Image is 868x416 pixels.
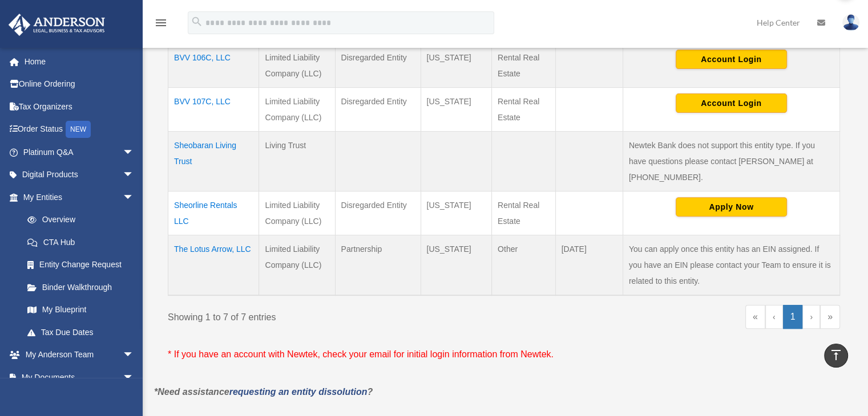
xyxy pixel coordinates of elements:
[783,305,803,329] a: 1
[492,191,556,235] td: Rental Real Estate
[335,87,421,131] td: Disregarded Entity
[5,14,108,36] img: Anderson Advisors Platinum Portal
[676,93,787,113] button: Account Login
[824,344,848,368] a: vertical_align_top
[8,95,151,118] a: Tax Organizers
[492,235,556,295] td: Other
[123,366,146,389] span: arrow_drop_down
[421,43,491,87] td: [US_STATE]
[154,387,373,397] em: *Need assistance ?
[229,387,368,397] a: requesting an entity dissolution
[259,131,335,191] td: Living Trust
[335,235,421,295] td: Partnership
[259,87,335,131] td: Limited Liability Company (LLC)
[8,344,151,366] a: My Anderson Teamarrow_drop_down
[8,164,151,186] a: Digital Productsarrow_drop_down
[123,186,146,209] span: arrow_drop_down
[259,43,335,87] td: Limited Liability Company (LLC)
[421,235,491,295] td: [US_STATE]
[123,141,146,164] span: arrow_drop_down
[168,43,259,87] td: BVV 106C, LLC
[8,366,151,389] a: My Documentsarrow_drop_down
[8,186,146,209] a: My Entitiesarrow_drop_down
[16,321,146,344] a: Tax Due Dates
[492,87,556,131] td: Rental Real Estate
[335,43,421,87] td: Disregarded Entity
[676,98,787,107] a: Account Login
[8,118,151,141] a: Order StatusNEW
[168,87,259,131] td: BVV 107C, LLC
[421,87,491,131] td: [US_STATE]
[154,16,168,30] i: menu
[168,305,495,325] div: Showing 1 to 7 of 7 entries
[8,73,151,96] a: Online Ordering
[123,164,146,187] span: arrow_drop_down
[168,191,259,235] td: Sheorline Rentals LLC
[802,305,820,329] a: Next
[154,20,168,30] a: menu
[123,344,146,367] span: arrow_drop_down
[8,141,151,164] a: Platinum Q&Aarrow_drop_down
[842,14,859,31] img: User Pic
[168,235,259,295] td: The Lotus Arrow, LLC
[168,346,840,362] p: * If you have an account with Newtek, check your email for initial login information from Newtek.
[259,235,335,295] td: Limited Liability Company (LLC)
[623,131,839,191] td: Newtek Bank does not support this entity type. If you have questions please contact [PERSON_NAME]...
[16,231,146,254] a: CTA Hub
[829,348,843,362] i: vertical_align_top
[335,191,421,235] td: Disregarded Entity
[8,50,151,73] a: Home
[676,197,787,217] button: Apply Now
[66,121,91,138] div: NEW
[745,305,765,329] a: First
[16,209,140,231] a: Overview
[492,43,556,87] td: Rental Real Estate
[168,131,259,191] td: Sheobaran Living Trust
[259,191,335,235] td: Limited Liability Company (LLC)
[623,235,839,295] td: You can apply once this entity has an EIN assigned. If you have an EIN please contact your Team t...
[421,191,491,235] td: [US_STATE]
[555,235,623,295] td: [DATE]
[676,50,787,69] button: Account Login
[16,254,146,276] a: Entity Change Request
[16,276,146,299] a: Binder Walkthrough
[820,305,840,329] a: Last
[676,54,787,63] a: Account Login
[16,299,146,321] a: My Blueprint
[765,305,783,329] a: Previous
[191,15,203,28] i: search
